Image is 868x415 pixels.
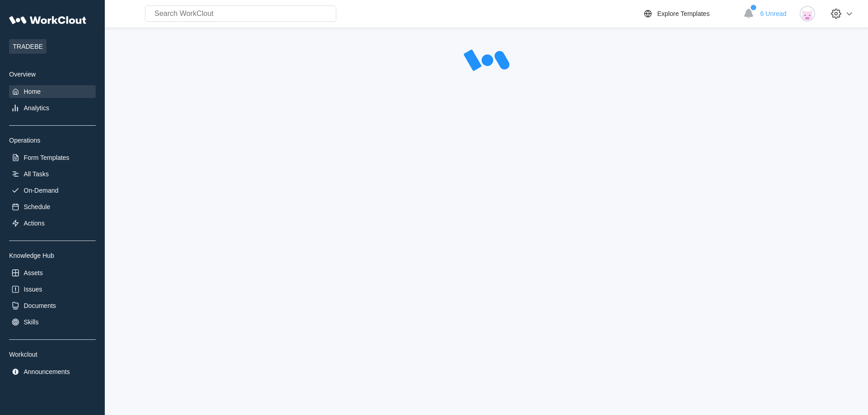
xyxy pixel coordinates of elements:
div: Actions [24,220,45,227]
input: Search WorkClout [145,5,336,22]
span: 6 Unread [760,10,786,17]
div: Issues [24,286,42,293]
div: Home [24,88,41,95]
div: All Tasks [24,170,49,178]
div: Overview [9,71,96,78]
div: Assets [24,269,43,277]
div: Knowledge Hub [9,252,96,259]
a: Documents [9,299,96,312]
a: On-Demand [9,184,96,197]
a: All Tasks [9,168,96,180]
a: Schedule [9,200,96,213]
div: Analytics [24,104,49,112]
a: Issues [9,283,96,296]
div: On-Demand [24,187,58,194]
img: pig.png [800,6,815,21]
div: Explore Templates [657,10,709,17]
a: Announcements [9,365,96,378]
div: Workclout [9,351,96,358]
a: Form Templates [9,151,96,164]
div: Form Templates [24,154,69,161]
a: Home [9,85,96,98]
a: Analytics [9,102,96,114]
div: Announcements [24,368,70,375]
div: Skills [24,318,39,326]
span: TRADEBE [9,39,46,54]
a: Assets [9,266,96,279]
div: Documents [24,302,56,309]
div: Operations [9,137,96,144]
a: Skills [9,316,96,328]
a: Actions [9,217,96,230]
div: Schedule [24,203,50,210]
a: Explore Templates [642,8,739,19]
